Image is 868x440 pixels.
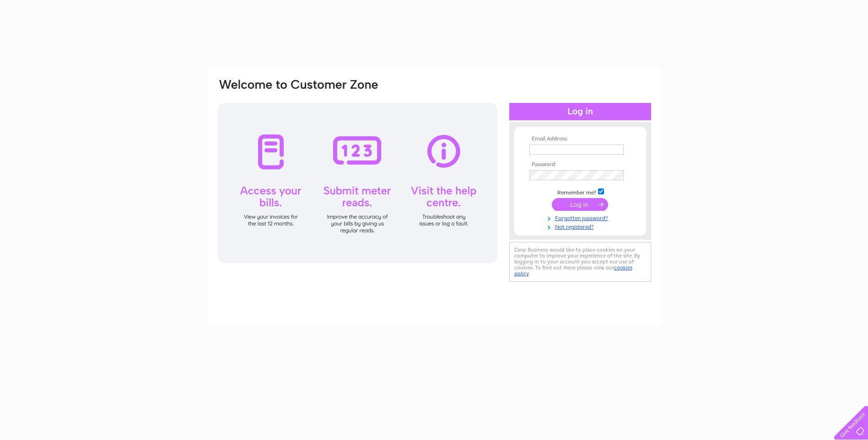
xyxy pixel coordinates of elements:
[529,222,633,231] a: Not registered?
[514,264,632,277] a: cookies policy
[527,161,633,168] th: Password:
[527,136,633,142] th: Email Address:
[509,242,651,282] div: Clear Business would like to place cookies on your computer to improve your experience of the sit...
[552,198,608,211] input: Submit
[527,187,633,196] td: Remember me?
[529,213,633,222] a: Forgotten password?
